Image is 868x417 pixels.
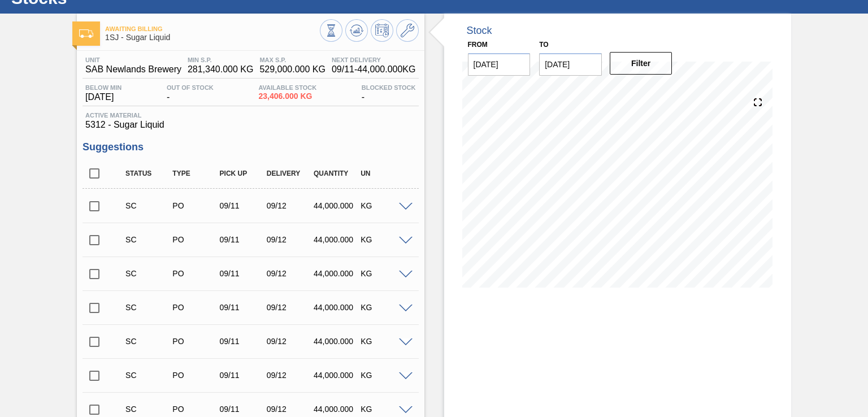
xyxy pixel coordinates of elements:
div: KG [358,303,409,312]
div: 44,000.000 [311,405,362,414]
span: Below Min [85,84,121,91]
div: 09/11/2025 [217,337,268,346]
span: Unit [85,57,181,63]
div: 44,000.000 [311,303,362,312]
div: Purchase order [170,235,221,244]
button: Update Chart [345,19,368,42]
div: Purchase order [170,405,221,414]
div: Purchase order [170,337,221,346]
button: Go to Master Data / General [396,19,419,42]
button: Stocks Overview [320,19,342,42]
span: 281,340.000 KG [188,64,254,75]
span: [DATE] [85,92,121,102]
div: Delivery [264,170,315,177]
span: Blocked Stock [362,84,416,91]
div: - [359,84,419,102]
span: Next Delivery [332,57,416,63]
label: From [468,41,488,49]
div: Suggestion Created [123,303,174,312]
button: Filter [610,52,672,75]
div: 09/11/2025 [217,235,268,244]
div: Purchase order [170,371,221,380]
span: SAB Newlands Brewery [85,64,181,75]
span: Out Of Stock [167,84,214,91]
div: Status [123,170,174,177]
input: mm/dd/yyyy [468,53,531,76]
div: Purchase order [170,269,221,278]
div: 09/12/2025 [264,303,315,312]
span: Active Material [85,112,415,119]
span: 529,000.000 KG [259,64,325,75]
button: Schedule Inventory [371,19,393,42]
div: 44,000.000 [311,269,362,278]
div: Suggestion Created [123,269,174,278]
span: MAX S.P. [259,57,325,63]
div: KG [358,337,409,346]
div: KG [358,201,409,210]
span: 5312 - Sugar Liquid [85,120,415,130]
span: 1SJ - Sugar Liquid [105,33,319,42]
img: Ícone [79,29,93,38]
div: 09/12/2025 [264,201,315,210]
div: KG [358,269,409,278]
div: 09/11/2025 [217,405,268,414]
div: KG [358,371,409,380]
div: 44,000.000 [311,337,362,346]
span: Available Stock [258,84,316,91]
div: Purchase order [170,201,221,210]
div: KG [358,405,409,414]
div: 44,000.000 [311,201,362,210]
div: 44,000.000 [311,371,362,380]
div: 09/11/2025 [217,303,268,312]
div: Suggestion Created [123,405,174,414]
div: Purchase order [170,303,221,312]
input: mm/dd/yyyy [539,53,602,76]
div: Stock [467,25,492,37]
div: 09/12/2025 [264,235,315,244]
div: Suggestion Created [123,235,174,244]
span: MIN S.P. [188,57,254,63]
div: Type [170,170,221,177]
div: UN [358,170,409,177]
div: 09/11/2025 [217,201,268,210]
div: 09/12/2025 [264,371,315,380]
h3: Suggestions [83,141,418,153]
div: Suggestion Created [123,371,174,380]
div: Suggestion Created [123,201,174,210]
div: - [164,84,216,102]
span: 09/11 - 44,000.000 KG [332,64,416,75]
div: 09/11/2025 [217,269,268,278]
div: 09/12/2025 [264,269,315,278]
div: 09/12/2025 [264,337,315,346]
div: Quantity [311,170,362,177]
div: 09/12/2025 [264,405,315,414]
div: Pick up [217,170,268,177]
div: Suggestion Created [123,337,174,346]
label: to [539,41,548,49]
span: Awaiting Billing [105,25,319,32]
span: 23,406.000 KG [258,92,316,101]
div: KG [358,235,409,244]
div: 09/11/2025 [217,371,268,380]
div: 44,000.000 [311,235,362,244]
